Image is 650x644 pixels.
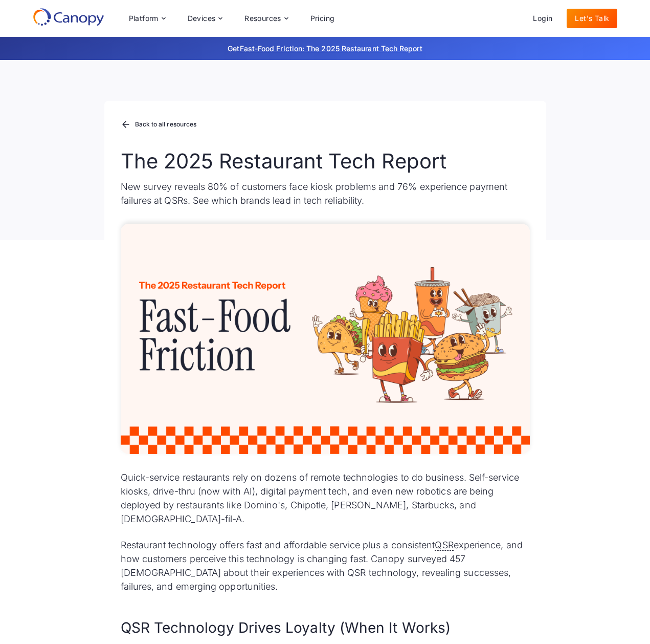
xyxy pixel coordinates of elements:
[129,15,159,22] div: Platform
[121,149,530,174] h1: The 2025 Restaurant Tech Report
[121,618,530,638] h2: QSR Technology Drives Loyalty (When It Works)
[525,9,561,28] a: Login
[121,470,530,526] p: Quick-service restaurants rely on dozens of remote technologies to do business. Self-service kios...
[567,9,617,28] a: Let's Talk
[188,15,216,22] div: Devices
[236,8,296,29] div: Resources
[121,8,173,29] div: Platform
[240,44,422,53] a: Fast-Food Friction: The 2025 Restaurant Tech Report
[244,15,281,22] div: Resources
[135,121,197,127] div: Back to all resources
[75,43,576,54] p: Get
[435,540,453,551] span: QSR
[121,180,530,207] p: New survey reveals 80% of customers face kiosk problems and 76% experience payment failures at QS...
[121,538,530,593] p: Restaurant technology offers fast and affordable service plus a consistent experience, and how cu...
[180,8,231,29] div: Devices
[121,118,197,132] a: Back to all resources
[302,9,343,28] a: Pricing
